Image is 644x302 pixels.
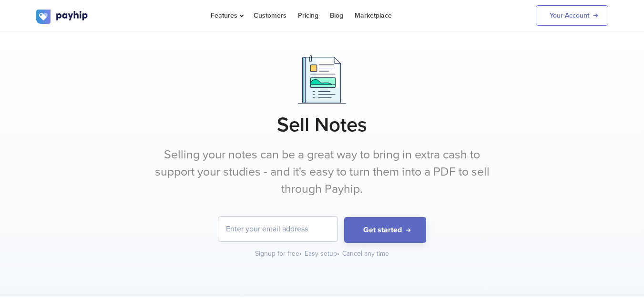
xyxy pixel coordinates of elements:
[211,11,242,20] span: Features
[298,55,346,104] img: Documents.png
[337,250,339,258] span: •
[536,5,608,26] a: Your Account
[36,10,89,24] img: logo.svg
[143,146,501,198] p: Selling your notes can be a great way to bring in extra cash to support your studies - and it's e...
[255,249,303,259] div: Signup for free
[218,217,337,241] input: Enter your email address
[344,217,426,243] button: Get started
[299,250,302,258] span: •
[305,249,340,259] div: Easy setup
[342,249,389,259] div: Cancel any time
[36,113,608,137] h1: Sell Notes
